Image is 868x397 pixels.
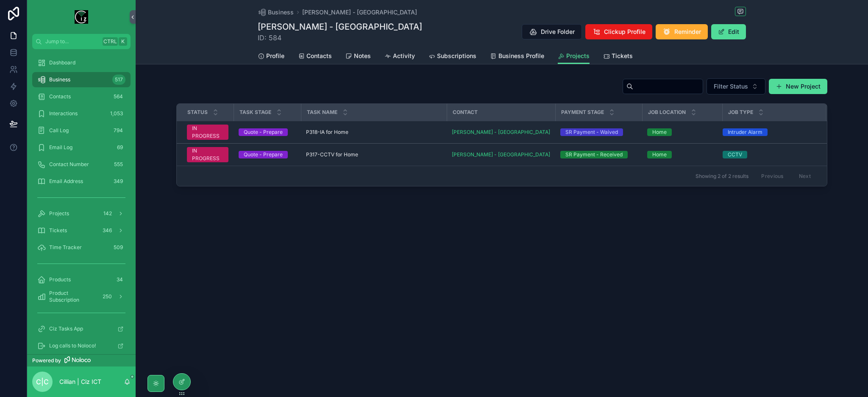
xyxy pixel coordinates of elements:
a: Ciz Tasks App [32,321,131,336]
span: Ctrl [103,37,118,46]
span: Payment Stage [561,109,604,116]
a: IN PROGRESS [187,147,228,162]
span: Email Log [49,144,72,151]
a: Notes [345,48,371,65]
span: Contact Number [49,161,89,168]
a: Product Subscription250 [32,289,131,304]
span: Clickup Profile [604,28,645,36]
a: IN PROGRESS [187,125,228,140]
div: 69 [114,142,125,153]
div: Intruder Alarm [728,128,762,136]
span: Subscriptions [437,52,476,60]
a: [PERSON_NAME] - [GEOGRAPHIC_DATA] [452,129,550,136]
div: 1,053 [108,108,125,119]
a: Activity [384,48,415,65]
a: Products34 [32,272,131,287]
a: Dashboard [32,55,131,70]
div: 517 [112,75,125,85]
a: Call Log794 [32,123,131,138]
div: scrollable content [27,49,136,354]
button: Jump to...CtrlK [32,34,131,49]
span: P318-IA for Home [306,129,348,136]
a: Home [647,151,717,158]
span: Notes [354,52,371,60]
button: New Project [769,79,827,94]
span: Contact [453,109,478,116]
span: Email Address [49,178,83,185]
span: Jump to... [45,38,99,45]
div: Home [652,128,667,136]
a: Contact Number555 [32,157,131,172]
span: Product Subscription [49,290,97,303]
a: Email Log69 [32,140,131,155]
img: App logo [75,10,88,24]
a: CCTV [723,151,816,158]
a: Projects142 [32,206,131,221]
button: Drive Folder [522,24,582,39]
h1: [PERSON_NAME] - [GEOGRAPHIC_DATA] [258,21,422,33]
span: P317-CCTV for Home [306,151,358,158]
div: 564 [111,92,125,102]
div: SR Payment - Received [565,151,623,158]
div: IN PROGRESS [192,125,223,140]
span: Drive Folder [541,28,575,36]
span: Status [187,109,208,116]
span: Tickets [612,52,633,60]
span: Products [49,276,71,283]
span: Job Type [728,109,753,116]
a: SR Payment - Received [560,151,637,158]
a: SR Payment - Waived [560,128,637,136]
div: IN PROGRESS [192,147,223,162]
a: Log calls to Noloco! [32,338,131,353]
div: 349 [111,176,125,186]
span: Business [49,76,70,83]
button: Clickup Profile [585,24,652,39]
a: Subscriptions [428,48,476,65]
span: Contacts [49,93,71,100]
div: Quote - Prepare [244,128,283,136]
span: Tickets [49,227,67,234]
button: Select Button [707,78,765,94]
div: SR Payment - Waived [565,128,618,136]
span: Profile [266,52,284,60]
div: 142 [101,208,114,219]
span: Filter Status [714,82,748,91]
a: P318-IA for Home [306,129,442,136]
span: Business [268,8,294,17]
a: Contacts [298,48,332,65]
a: Time Tracker509 [32,240,131,255]
a: Business Profile [490,48,544,65]
span: Business Profile [498,52,544,60]
div: 509 [111,242,125,253]
span: Activity [393,52,415,60]
div: 555 [111,159,125,169]
a: Intruder Alarm [723,128,816,136]
a: Tickets [603,48,633,65]
div: 794 [111,125,125,136]
a: Quote - Prepare [239,151,296,158]
div: 346 [100,225,114,236]
span: C|C [36,377,49,387]
a: Tickets346 [32,223,131,238]
span: Dashboard [49,59,75,66]
button: Edit [711,24,746,39]
span: Job Location [648,109,686,116]
a: [PERSON_NAME] - [GEOGRAPHIC_DATA] [302,8,417,17]
button: Reminder [656,24,708,39]
span: [PERSON_NAME] - [GEOGRAPHIC_DATA] [452,151,550,158]
a: Profile [258,48,284,65]
span: Task Stage [239,109,271,116]
span: Interactions [49,110,78,117]
a: P317-CCTV for Home [306,151,442,158]
a: Business [258,8,294,17]
span: Ciz Tasks App [49,325,83,332]
div: Home [652,151,667,158]
div: 250 [100,292,114,302]
a: Email Address349 [32,174,131,189]
span: Showing 2 of 2 results [696,173,748,180]
span: Log calls to Noloco! [49,342,96,349]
